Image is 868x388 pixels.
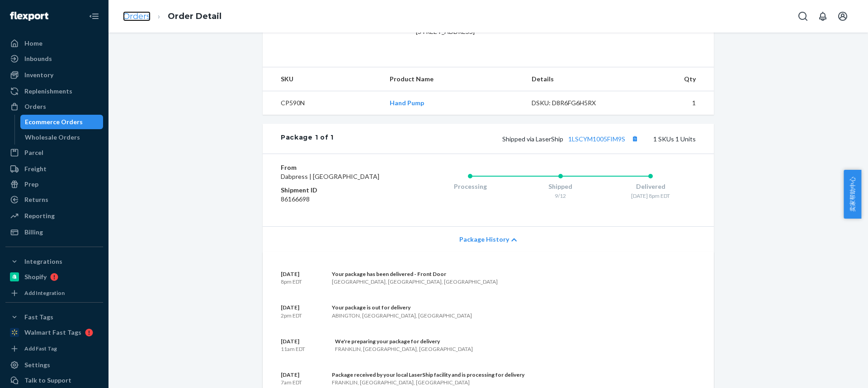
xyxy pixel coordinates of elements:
div: Prep [24,180,38,189]
p: [DATE] [281,371,302,379]
th: Qty [624,67,714,91]
p: 2pm EDT [281,312,302,319]
div: Reporting [24,211,55,220]
div: Inbounds [24,54,52,63]
dt: From [281,163,389,172]
button: Close Navigation [85,7,103,25]
a: Walmart Fast Tags [5,325,103,340]
a: Replenishments [5,84,103,98]
a: Parcel [5,145,103,160]
p: 11am EDT [281,345,305,353]
div: Wholesale Orders [25,133,80,142]
a: Order Detail [168,11,222,21]
a: Freight [5,162,103,176]
div: Freight [24,164,47,173]
button: Fast Tags [5,310,103,324]
a: Ecommerce Orders [20,115,104,129]
div: Your package has been delivered - Front Door [332,270,498,278]
dt: Shipment ID [281,186,389,195]
dd: 86166698 [281,195,389,204]
div: Delivered [605,182,696,191]
button: Copy tracking number [629,133,641,145]
div: Package 1 of 1 [281,133,334,145]
div: FRANKLIN, [GEOGRAPHIC_DATA], [GEOGRAPHIC_DATA] [335,345,473,353]
th: SKU [263,67,382,91]
div: Replenishments [24,87,72,96]
a: Inbounds [5,51,103,66]
div: Fast Tags [24,313,53,322]
th: Product Name [382,67,524,91]
div: Settings [24,360,50,369]
a: Reporting [5,209,103,223]
p: [DATE] [281,304,302,311]
div: 1 SKUs 1 Units [334,133,696,145]
div: Shipped [515,182,606,191]
td: 1 [624,91,714,115]
a: Billing [5,225,103,239]
span: Shipped via LaserShip [502,135,641,143]
a: Shopify [5,270,103,284]
ol: breadcrumbs [116,3,229,30]
a: Prep [5,177,103,192]
a: Orders [5,99,103,114]
div: DSKU: D8R6FG6H5RX [532,98,617,108]
a: Add Integration [5,288,103,299]
div: [DATE] 8pm EDT [605,192,696,200]
div: Returns [24,195,48,204]
div: Integrations [24,257,62,266]
td: CP590N [263,91,382,115]
div: Billing [24,228,43,237]
p: [DATE] [281,337,305,345]
th: Details [524,67,624,91]
a: Hand Pump [390,99,424,107]
button: Open account menu [834,7,852,25]
div: We're preparing your package for delivery [335,337,473,345]
p: [DATE] [281,270,302,278]
div: Inventory [24,70,53,79]
div: [GEOGRAPHIC_DATA], [GEOGRAPHIC_DATA], [GEOGRAPHIC_DATA] [332,278,498,285]
div: Walmart Fast Tags [24,328,81,337]
img: Flexport logo [10,12,48,21]
button: Open notifications [814,7,832,25]
div: Your package is out for delivery [332,304,472,311]
div: Package received by your local LaserShip facility and is processing for delivery [332,371,524,379]
button: Open Search Box [794,7,812,25]
a: 1LSCYM1005FIM9S [568,135,625,143]
button: Integrations [5,254,103,269]
div: Processing [425,182,515,191]
div: Add Integration [24,289,65,297]
div: 9/12 [515,192,606,200]
a: Home [5,36,103,51]
p: 7am EDT [281,379,302,386]
div: Orders [24,102,46,111]
span: Package History [459,235,509,244]
div: Talk to Support [24,376,71,385]
a: Wholesale Orders [20,130,104,145]
div: Parcel [24,148,43,157]
p: 8pm EDT [281,278,302,285]
div: Home [24,39,42,48]
a: Returns [5,192,103,207]
a: Settings [5,358,103,372]
span: Dabpress | [GEOGRAPHIC_DATA] [281,173,379,180]
a: Talk to Support [5,373,103,388]
a: Orders [123,11,151,21]
a: Add Fast Tag [5,343,103,354]
div: Add Fast Tag [24,345,57,352]
a: Inventory [5,68,103,82]
div: ABINGTON, [GEOGRAPHIC_DATA], [GEOGRAPHIC_DATA] [332,312,472,319]
div: Shopify [24,272,47,281]
div: Ecommerce Orders [25,117,83,126]
div: FRANKLIN, [GEOGRAPHIC_DATA], [GEOGRAPHIC_DATA] [332,379,524,386]
button: 卖家帮助中心 [844,170,861,219]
